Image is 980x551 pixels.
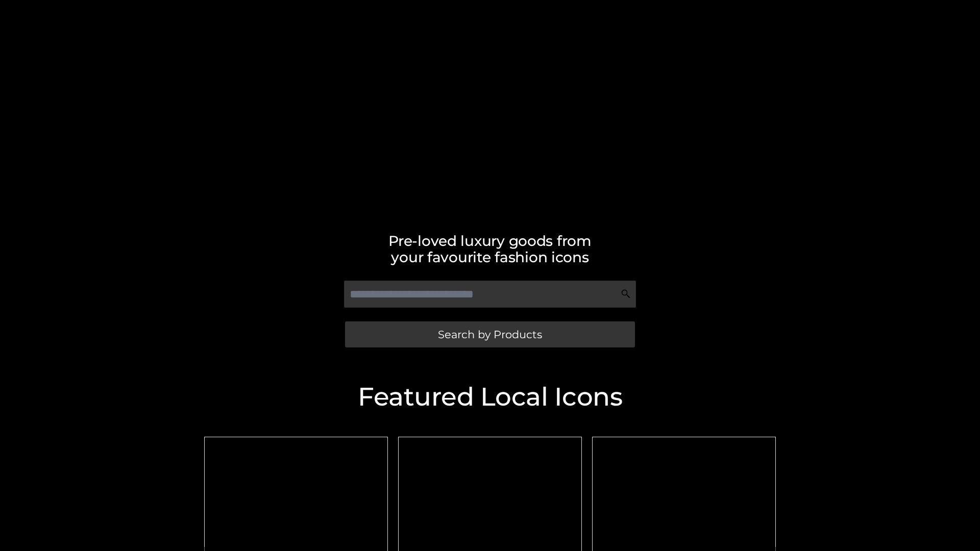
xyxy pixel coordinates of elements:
[199,233,781,265] h2: Pre-loved luxury goods from your favourite fashion icons
[438,329,542,340] span: Search by Products
[345,321,635,347] a: Search by Products
[199,384,781,410] h2: Featured Local Icons​
[621,289,631,299] img: Search Icon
